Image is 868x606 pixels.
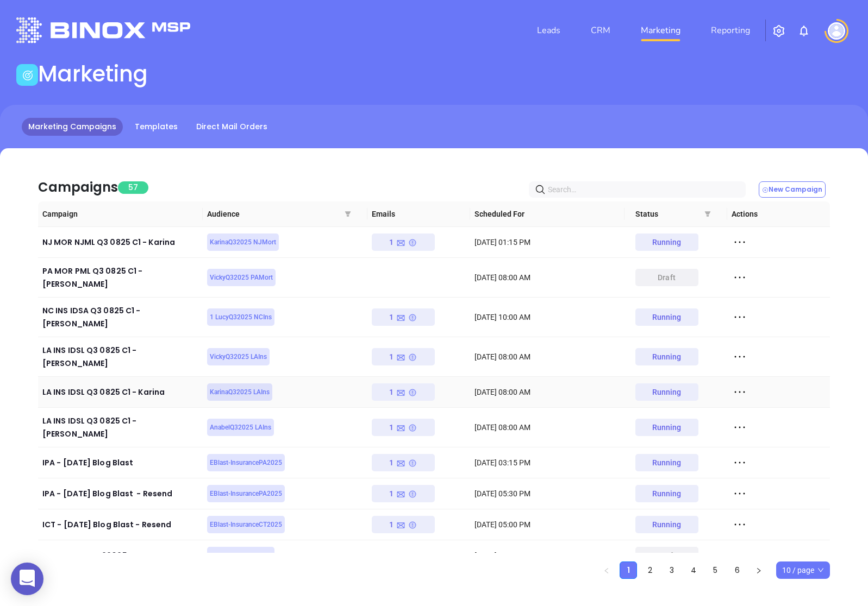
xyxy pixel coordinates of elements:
[389,383,417,401] div: 1
[652,454,682,471] div: Running
[707,561,724,579] li: 5
[42,414,198,440] div: LA INS IDSL Q3 0825 C1 - [PERSON_NAME]
[772,24,785,37] img: iconSetting
[729,562,745,578] a: 6
[474,386,620,398] div: [DATE] 08:00 AM
[727,201,830,227] th: Actions
[210,351,267,363] span: VickyQ32025 LAIns
[389,233,417,251] div: 1
[16,17,190,43] img: logo
[474,550,620,561] div: [DATE] 08:45 AM
[620,561,637,579] li: 1
[598,561,615,579] button: left
[210,236,276,248] span: KarinaQ32025 NJMort
[474,272,620,283] div: [DATE] 08:00 AM
[42,304,198,330] div: NC INS IDSA Q3 0825 C1 - [PERSON_NAME]
[548,184,731,195] input: Search…
[603,567,610,574] span: left
[755,567,762,574] span: right
[652,485,682,502] div: Running
[533,20,565,41] a: Leads
[642,562,658,578] a: 2
[42,456,198,469] div: IPA - [DATE] Blog Blast
[750,561,767,579] button: right
[664,562,680,578] a: 3
[38,201,203,227] th: Campaign
[210,311,272,323] span: 1 LucyQ32025 NCIns
[210,421,271,433] span: AnabelQ32025 LAIns
[389,308,417,326] div: 1
[38,61,148,87] h1: Marketing
[797,24,810,37] img: iconNotification
[389,485,417,502] div: 1
[586,20,615,41] a: CRM
[38,178,118,197] div: Campaigns
[652,383,682,401] div: Running
[42,264,198,291] div: PA MOR PML Q3 0825 C1 - [PERSON_NAME]
[707,20,754,41] a: Reporting
[663,561,680,579] li: 3
[652,233,682,251] div: Running
[210,272,273,283] span: VickyQ32025 PAMort
[636,20,685,41] a: Marketing
[828,22,845,40] img: user
[207,208,363,220] span: Audience
[190,118,274,136] a: Direct Mail Orders
[118,181,148,194] span: 57
[42,518,198,531] div: ICT - [DATE] Blog Blast - Resend
[342,201,353,226] span: filter
[367,201,470,227] th: Emails
[42,386,198,399] div: LA INS IDSL Q3 0825 C1 - Karina
[782,562,824,578] span: 10 / page
[685,562,702,578] a: 4
[474,311,620,323] div: [DATE] 10:00 AM
[652,516,682,533] div: Running
[652,419,682,436] div: Running
[389,454,417,471] div: 1
[635,208,723,220] span: Status
[210,519,282,531] span: EBlast-InsuranceCT2025
[474,351,620,363] div: [DATE] 08:00 AM
[128,118,184,136] a: Templates
[620,562,636,578] a: 1
[474,457,620,469] div: [DATE] 03:15 PM
[389,348,417,365] div: 1
[776,561,830,579] div: Page Size
[42,487,198,500] div: IPA - [DATE] Blog Blast - Resend
[658,547,676,564] div: draft
[598,561,615,579] li: Previous Page
[652,348,682,365] div: Running
[728,561,746,579] li: 6
[210,386,270,398] span: KarinaQ32025 LAIns
[474,421,620,433] div: [DATE] 08:00 AM
[759,181,826,198] button: New Campaign
[474,488,620,500] div: [DATE] 05:30 PM
[42,549,198,562] div: NYMortgage Q22025 - Copy
[210,550,272,561] span: MortgageNY Q22025
[750,561,767,579] li: Next Page
[42,236,198,249] div: NJ MOR NJML Q3 0825 C1 - Karina
[474,236,620,248] div: [DATE] 01:15 PM
[652,308,682,326] div: Running
[210,457,282,469] span: EBlast-InsurancePA2025
[641,561,659,579] li: 2
[702,201,713,226] span: filter
[22,118,123,136] a: Marketing Campaigns
[470,201,625,227] th: Scheduled For
[704,211,711,217] span: filter
[389,419,417,436] div: 1
[658,269,676,286] div: draft
[474,519,620,531] div: [DATE] 05:00 PM
[42,344,198,370] div: LA INS IDSL Q3 0825 C1 - [PERSON_NAME]
[685,561,702,579] li: 4
[707,562,723,578] a: 5
[345,211,351,217] span: filter
[389,516,417,533] div: 1
[210,488,282,500] span: EBlast-InsurancePA2025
